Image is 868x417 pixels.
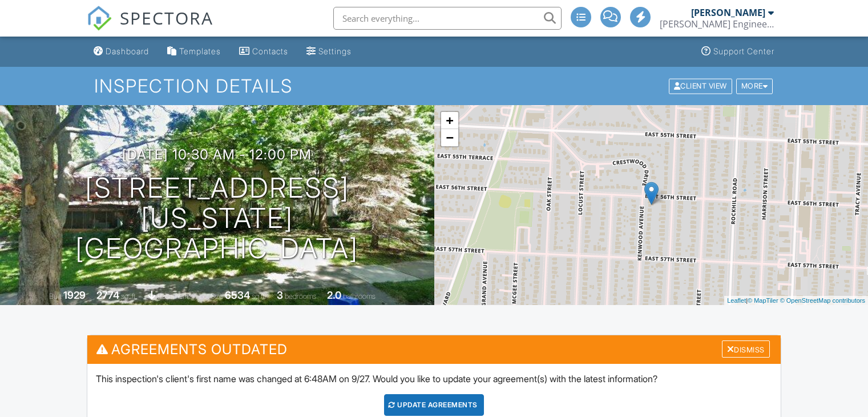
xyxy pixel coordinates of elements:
div: 2774 [96,289,119,301]
div: 6534 [225,289,250,301]
div: Client View [669,78,732,94]
a: © MapTiler [748,297,778,304]
div: Support Center [713,46,774,56]
a: Settings [302,41,356,62]
div: 1929 [63,289,86,301]
span: Lot Size [199,292,223,300]
div: Dashboard [106,46,149,56]
a: SPECTORA [87,15,213,39]
div: Schroeder Engineering, LLC [660,18,774,30]
a: Support Center [697,41,779,62]
a: Zoom in [441,112,458,129]
span: Built [49,292,62,300]
a: Client View [668,81,735,90]
div: Contacts [252,46,288,56]
h3: Agreements Outdated [87,335,781,363]
span: bedrooms [285,292,316,300]
a: Templates [163,41,225,62]
div: Update Agreements [384,394,484,416]
img: The Best Home Inspection Software - Spectora [87,6,112,31]
a: Zoom out [441,129,458,146]
div: More [736,78,773,94]
span: sq. ft. [121,292,137,300]
div: 2.0 [327,289,341,301]
h3: [DATE] 10:30 am - 12:00 pm [122,147,312,162]
a: Contacts [235,41,293,62]
div: Dismiss [722,340,770,358]
span: SPECTORA [120,6,213,30]
div: | [724,296,868,306]
div: Templates [179,46,221,56]
div: [PERSON_NAME] [691,7,765,18]
span: sq.ft. [252,292,266,300]
a: Leaflet [727,297,746,304]
span: basement [158,292,188,300]
a: © OpenStreetMap contributors [780,297,865,304]
h1: Inspection Details [94,76,774,96]
input: Search everything... [333,7,562,30]
div: 3 [277,289,283,301]
div: Settings [318,46,352,56]
span: bathrooms [343,292,376,300]
h1: [STREET_ADDRESS] [US_STATE][GEOGRAPHIC_DATA] [18,173,416,263]
a: Dashboard [89,41,154,62]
